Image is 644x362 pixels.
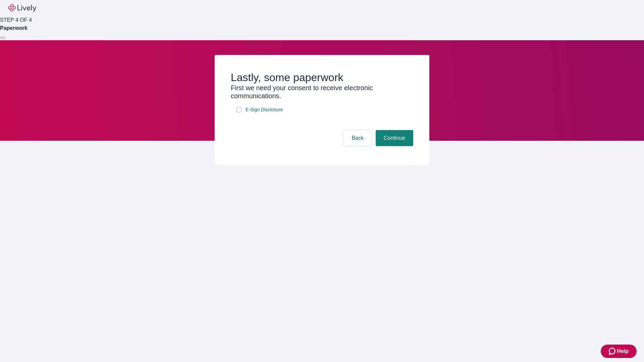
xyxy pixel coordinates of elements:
span: E-Sign Disclosure [246,106,283,113]
button: Zendesk support iconHelp [601,345,637,358]
h3: First we need your consent to receive electronic communications. [231,84,413,100]
button: Continue [376,130,413,146]
span: Help [617,347,629,355]
button: Back [343,130,372,146]
h2: Lastly, some paperwork [231,71,413,84]
img: Lively [8,4,36,12]
a: e-sign disclosure document [244,106,284,114]
svg: Zendesk support icon [609,347,617,355]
